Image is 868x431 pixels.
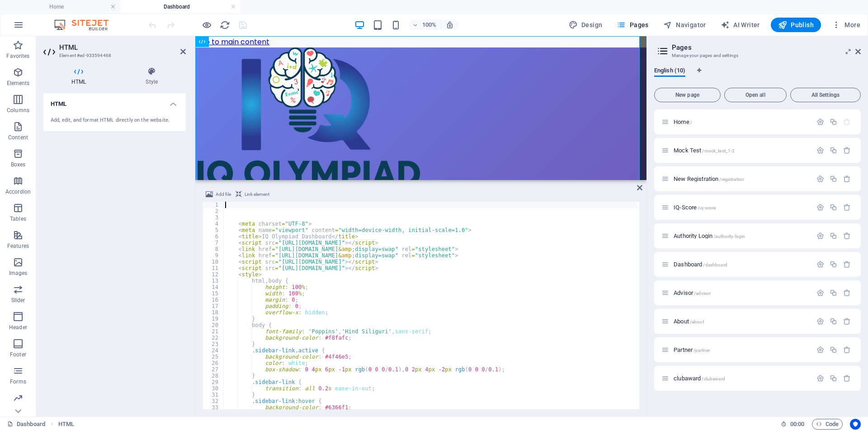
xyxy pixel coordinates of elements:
span: /about [690,319,704,324]
span: Click to open page [674,261,727,268]
span: /registration [719,177,744,182]
span: /mock_test_1-2 [702,148,735,153]
div: 13 [203,278,224,284]
div: Duplicate [830,289,837,297]
span: AI Writer [721,20,760,29]
p: Boxes [11,161,26,168]
div: Remove [843,232,851,240]
div: Duplicate [830,204,837,211]
div: Duplicate [830,147,837,154]
button: 100% [409,19,441,30]
div: Duplicate [830,317,837,325]
button: All Settings [790,88,861,102]
span: /clubaward [702,376,725,381]
span: Navigator [663,20,706,29]
div: The startpage cannot be deleted [843,118,851,126]
span: Click to open page [674,318,704,325]
span: All Settings [794,92,857,98]
p: Elements [7,80,30,87]
div: Settings [816,175,824,183]
div: 29 [203,379,224,385]
div: Settings [816,204,824,211]
span: Click to open page [674,346,710,353]
button: Usercentrics [850,419,861,430]
div: 16 [203,297,224,303]
span: /partner [693,348,710,353]
span: Click to select. Double-click to edit [58,419,74,430]
div: 12 [203,271,224,278]
nav: breadcrumb [58,419,74,430]
div: clubaward/clubaward [671,375,812,381]
div: 27 [203,366,224,373]
h3: Element #ed-933594468 [59,52,168,60]
h4: HTML [43,67,118,86]
span: /iq-score [698,205,716,210]
div: About/about [671,318,812,324]
div: Settings [816,147,824,154]
div: Settings [816,374,824,382]
span: /dashboard [703,262,727,267]
div: Duplicate [830,260,837,268]
div: IQ-Score/iq-score [671,204,812,210]
span: Click to open page [674,204,716,211]
p: Content [8,134,28,141]
div: Remove [843,175,851,183]
div: 21 [203,328,224,335]
div: Remove [843,204,851,211]
div: Dashboard/dashboard [671,261,812,267]
span: Click to open page [674,118,692,125]
span: More [832,20,860,29]
div: Language Tabs [654,67,861,84]
p: Features [7,242,29,250]
span: New page [658,92,717,98]
div: Mock Test/mock_test_1-2 [671,147,812,153]
span: Add file [216,189,231,200]
div: 2 [203,208,224,214]
div: 9 [203,252,224,259]
div: Remove [843,147,851,154]
div: Settings [816,232,824,240]
span: Design [569,20,603,29]
span: Link element [245,189,269,200]
span: Click to open page [674,375,725,382]
div: Remove [843,289,851,297]
div: 22 [203,335,224,341]
div: 20 [203,322,224,328]
div: 19 [203,316,224,322]
div: 14 [203,284,224,290]
div: 7 [203,240,224,246]
button: Design [565,18,606,32]
div: Advisor/advisor [671,290,812,296]
div: 6 [203,233,224,240]
div: 1 [203,202,224,208]
div: 31 [203,392,224,398]
p: Slider [11,297,25,304]
div: Remove [843,346,851,354]
p: Forms [10,378,26,385]
button: Add file [204,189,232,200]
span: 00 00 [790,419,804,430]
div: Partner/partner [671,347,812,353]
div: 23 [203,341,224,347]
div: Settings [816,346,824,354]
p: Tables [10,215,26,223]
button: reload [219,19,230,30]
div: 30 [203,385,224,392]
div: Remove [843,260,851,268]
div: Settings [816,289,824,297]
button: Publish [771,18,821,32]
span: : [797,421,798,427]
button: New page [654,88,721,102]
span: Click to open page [674,175,744,182]
button: Code [812,419,843,430]
p: Marketing [5,405,30,412]
div: 5 [203,227,224,233]
h3: Manage your pages and settings [672,52,843,60]
p: Header [9,324,27,331]
span: Authority Login [674,232,745,239]
h4: HTML [43,93,186,109]
div: 4 [203,221,224,227]
span: Code [816,419,839,430]
div: Add, edit, and format HTML directly on the website. [51,117,179,124]
h6: 100% [422,19,437,30]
